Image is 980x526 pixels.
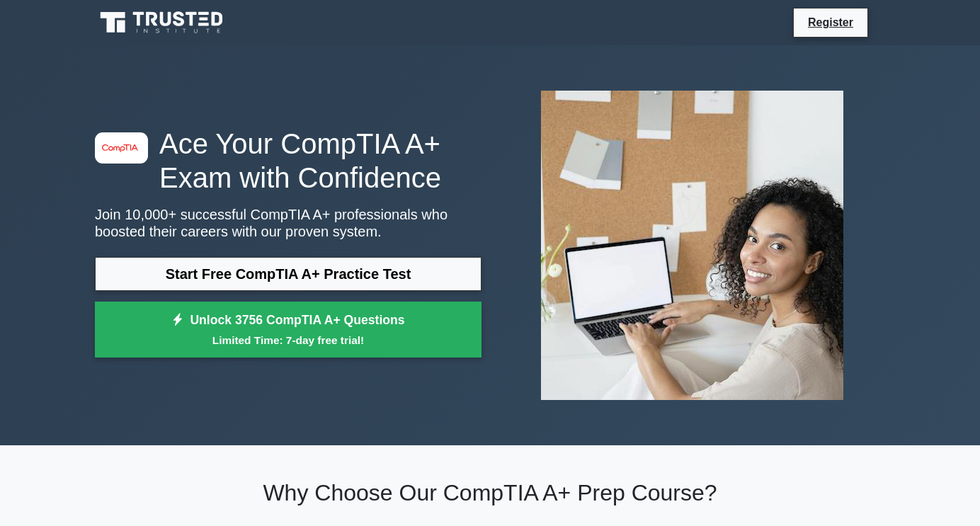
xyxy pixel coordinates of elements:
p: Join 10,000+ successful CompTIA A+ professionals who boosted their careers with our proven system. [95,206,482,240]
a: Start Free CompTIA A+ Practice Test [95,257,482,291]
a: Register [799,13,862,31]
small: Limited Time: 7-day free trial! [113,332,464,348]
h1: Ace Your CompTIA A+ Exam with Confidence [95,127,482,195]
h2: Why Choose Our CompTIA A+ Prep Course? [95,479,885,506]
a: Unlock 3756 CompTIA A+ QuestionsLimited Time: 7-day free trial! [95,302,482,358]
